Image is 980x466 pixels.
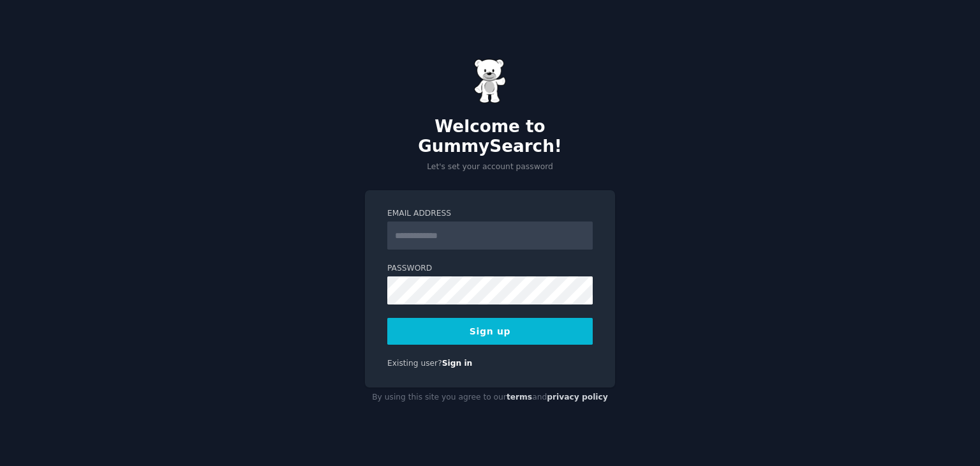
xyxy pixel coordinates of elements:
img: Gummy Bear [474,59,506,103]
h2: Welcome to GummySearch! [365,117,615,157]
p: Let's set your account password [365,162,615,173]
a: Sign in [442,359,473,368]
label: Email Address [387,208,593,220]
a: terms [507,393,532,402]
div: By using this site you agree to our and [365,387,615,408]
span: Existing user? [387,359,442,368]
a: privacy policy [547,393,608,402]
label: Password [387,263,593,274]
button: Sign up [387,318,593,345]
